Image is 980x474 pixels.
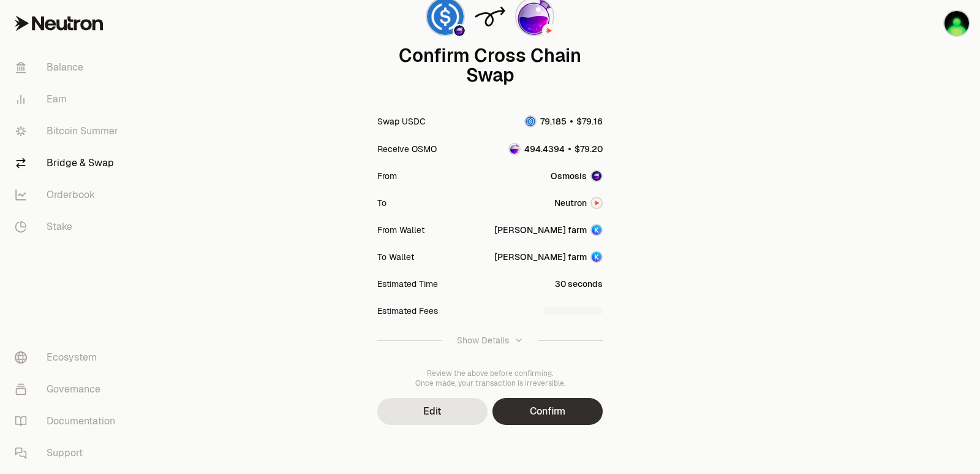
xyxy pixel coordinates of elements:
img: Osmosis Logo [592,171,601,181]
div: From [377,170,397,182]
div: Review the above before confirming. Once made, your transaction is irreversible. [377,369,603,388]
a: Orderbook [5,179,132,211]
button: [PERSON_NAME] farmAccount Image [494,224,603,236]
button: Edit [377,398,488,425]
div: Swap USDC [377,115,426,128]
a: Balance [5,52,132,83]
div: Estimated Fees [377,305,438,317]
div: [PERSON_NAME] farm [494,224,587,236]
img: Osmosis Logo [454,25,465,36]
a: Documentation [5,405,132,437]
button: Show Details [377,324,603,356]
img: Account Image [592,252,601,262]
a: Governance [5,373,132,405]
a: Stake [5,211,132,243]
div: Show Details [457,334,509,346]
span: Osmosis [551,170,587,182]
img: Account Image [592,225,601,235]
div: 30 seconds [555,278,603,290]
div: To Wallet [377,251,414,263]
img: Neutron Logo [543,25,554,36]
a: Ecosystem [5,342,132,373]
img: sandy farm [944,11,969,36]
span: Neutron [554,197,587,209]
a: Support [5,437,132,469]
a: Bridge & Swap [5,147,132,179]
div: Receive OSMO [377,143,437,155]
img: Neutron Logo [592,198,601,208]
div: [PERSON_NAME] farm [494,251,587,263]
a: Bitcoin Summer [5,115,132,147]
div: Confirm Cross Chain Swap [377,46,603,85]
button: Confirm [492,398,603,425]
button: [PERSON_NAME] farmAccount Image [494,251,603,263]
div: Estimated Time [377,278,438,290]
div: To [377,197,386,209]
div: From Wallet [377,224,424,236]
a: Earn [5,83,132,115]
img: USDC Logo [526,117,535,126]
img: OSMO Logo [510,144,519,154]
